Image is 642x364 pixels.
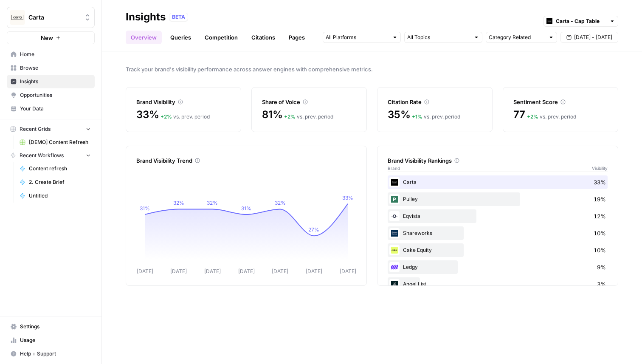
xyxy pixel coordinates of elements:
input: Carta - Cap Table [556,17,606,25]
a: Opportunities [7,88,95,102]
div: Cake Equity [388,243,608,257]
tspan: 33% [342,195,353,201]
tspan: 31% [140,205,150,212]
div: vs. prev. period [160,113,210,121]
div: Eqvista [388,209,608,223]
span: Untitled [29,192,91,200]
span: 81% [262,108,282,121]
img: u02qnnqpa7ceiw6p01io3how8agt [389,194,400,204]
span: 10% [594,229,606,237]
tspan: [DATE] [137,268,153,274]
div: Ledgy [388,260,608,274]
img: ojwm89iittpj2j2x5tgvhrn984bb [389,211,400,221]
div: Angel List [388,277,608,291]
a: Home [7,48,95,61]
a: Overview [126,31,162,44]
img: Carta Logo [10,10,25,25]
tspan: 32% [173,200,184,206]
div: BETA [169,13,188,21]
button: Recent Grids [7,123,95,135]
div: vs. prev. period [284,113,333,121]
span: 33% [594,178,606,186]
button: New [7,31,95,44]
button: Recent Workflows [7,149,95,162]
img: 3j4eyfwabgqhe0my3byjh9gp8r3o [389,279,400,289]
div: Pulley [388,192,608,206]
a: Citations [246,31,280,44]
a: [DEMO] Content Refresh [16,135,95,149]
div: Shareworks [388,226,608,240]
span: Usage [20,336,91,344]
span: 19% [594,195,606,203]
div: Citation Rate [388,98,482,106]
span: 77 [513,108,525,121]
div: vs. prev. period [412,113,460,121]
div: Sentiment Score [513,98,608,106]
a: Browse [7,61,95,75]
span: 3% [597,280,606,288]
tspan: 27% [308,226,319,233]
img: 4pynuglrc3sixi0so0f0dcx4ule5 [389,262,400,272]
input: All Platforms [326,33,389,42]
span: Your Data [20,105,91,113]
span: [DEMO] Content Refresh [29,138,91,146]
a: Content refresh [16,162,95,175]
tspan: [DATE] [306,268,322,274]
span: 2. Create Brief [29,178,91,186]
span: + 2 % [527,113,538,120]
a: Pages [284,31,310,44]
input: Category Related [489,33,545,42]
span: Brand [388,165,400,172]
span: Help + Support [20,350,91,358]
tspan: 32% [207,200,218,206]
span: 35% [388,108,410,121]
a: Your Data [7,102,95,116]
span: Track your brand's visibility performance across answer engines with comprehensive metrics. [126,65,618,73]
div: Insights [126,10,166,24]
tspan: [DATE] [340,268,356,274]
span: Recent Grids [20,125,51,133]
span: + 2 % [284,113,296,120]
span: Carta [28,13,80,22]
a: Queries [165,31,196,44]
a: Settings [7,320,95,333]
img: c35yeiwf0qjehltklbh57st2xhbo [389,177,400,187]
tspan: [DATE] [272,268,288,274]
div: Carta [388,175,608,189]
tspan: [DATE] [170,268,187,274]
tspan: [DATE] [238,268,255,274]
span: Content refresh [29,165,91,172]
span: Home [20,51,91,58]
tspan: [DATE] [204,268,221,274]
div: Share of Voice [262,98,356,106]
a: Untitled [16,189,95,203]
span: 9% [597,263,606,271]
span: New [41,34,53,42]
span: Visibility [592,165,608,172]
span: Opportunities [20,91,91,99]
input: All Topics [407,33,470,42]
div: vs. prev. period [527,113,576,121]
a: Insights [7,75,95,88]
div: Brand Visibility Trend [136,156,356,165]
span: Recent Workflows [20,152,64,159]
span: Browse [20,64,91,72]
img: co3w649im0m6efu8dv1ax78du890 [389,228,400,238]
button: Workspace: Carta [7,7,95,28]
span: [DATE] - [DATE] [574,34,612,41]
div: Brand Visibility [136,98,231,106]
span: Settings [20,323,91,330]
span: 33% [136,108,159,121]
button: Help + Support [7,347,95,361]
tspan: 31% [241,205,251,212]
a: Usage [7,333,95,347]
a: Competition [200,31,243,44]
div: Brand Visibility Rankings [388,156,608,165]
button: [DATE] - [DATE] [560,32,618,43]
a: 2. Create Brief [16,175,95,189]
span: 12% [594,212,606,220]
span: 10% [594,246,606,254]
img: fe4fikqdqe1bafe3px4l1blbafc7 [389,245,400,255]
span: Insights [20,78,91,85]
span: + 1 % [412,113,422,120]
